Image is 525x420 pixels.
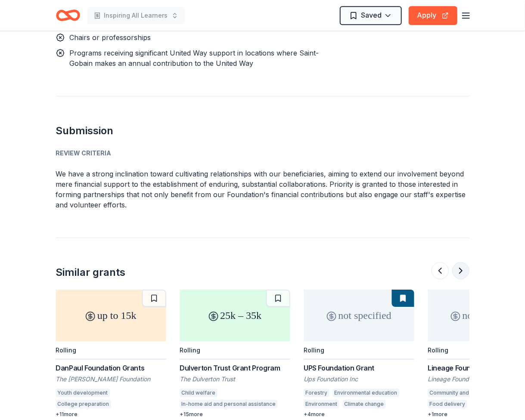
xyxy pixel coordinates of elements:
[87,7,185,24] button: Inspiring All Learners
[180,290,290,341] div: 25k – 35k
[304,290,414,418] a: not specifiedRollingUPS Foundation GrantUps Foundation IncForestryEnvironmental educationEnvironm...
[56,389,110,397] div: Youth development
[180,363,290,373] div: Dulverton Trust Grant Program
[428,400,467,408] div: Food delivery
[333,389,399,397] div: Environmental education
[428,346,449,354] div: Rolling
[70,49,319,68] span: Programs receiving significant United Way support in locations where Saint-Gobain makes an annual...
[104,10,168,21] span: Inspiring All Learners
[304,411,414,418] div: + 4 more
[180,375,290,383] div: The Dulverton Trust
[56,148,469,158] div: Review Criteria
[180,389,217,397] div: Child welfare
[304,375,414,383] div: Ups Foundation Inc
[361,9,382,21] span: Saved
[56,124,469,138] h2: Submission
[56,400,111,408] div: College preparation
[180,400,278,408] div: In-home aid and personal assistance
[180,411,290,418] div: + 15 more
[56,169,469,210] p: We have a strong inclination toward cultivating relationships with our beneficiaries, aiming to e...
[304,346,325,354] div: Rolling
[340,6,402,25] button: Saved
[409,6,457,25] button: Apply
[180,290,290,418] a: 25k – 35kRollingDulverton Trust Grant ProgramThe Dulverton TrustChild welfareIn-home aid and pers...
[56,375,166,383] div: The [PERSON_NAME] Foundation
[56,290,166,418] a: up to 15kRollingDanPaul Foundation GrantsThe [PERSON_NAME] FoundationYouth developmentCollege pre...
[304,290,414,341] div: not specified
[56,290,166,341] div: up to 15k
[70,33,151,42] span: Chairs or professorships
[56,363,166,373] div: DanPaul Foundation Grants
[180,346,201,354] div: Rolling
[343,400,386,408] div: Climate change
[304,363,414,373] div: UPS Foundation Grant
[304,400,339,408] div: Environment
[56,5,80,25] a: Home
[56,411,166,418] div: + 11 more
[56,346,77,354] div: Rolling
[304,389,329,397] div: Forestry
[56,266,126,279] div: Similar grants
